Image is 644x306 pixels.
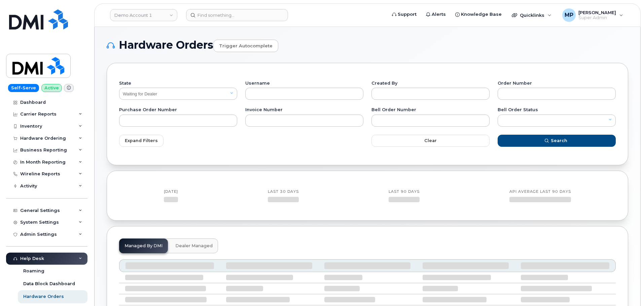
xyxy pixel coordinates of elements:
[119,108,237,112] label: Purchase Order Number
[175,243,213,249] span: Dealer Managed
[371,135,490,147] button: Clear
[371,81,490,86] label: Created By
[371,108,490,112] label: Bell Order Number
[389,189,420,194] div: Last 90 Days
[125,137,158,144] span: Expand Filters
[245,81,363,86] label: Username
[107,39,628,52] h1: Hardware Orders
[424,137,437,144] span: Clear
[498,108,616,112] label: Bell Order Status
[119,81,237,86] label: State
[119,135,164,147] button: Expand Filters
[164,189,178,194] div: [DATE]
[498,135,616,147] button: Search
[509,189,571,194] div: API Average last 90 days
[268,189,299,194] div: Last 30 Days
[551,137,567,144] span: Search
[245,108,363,112] label: Invoice Number
[213,40,278,52] a: Trigger autocomplete
[498,81,616,86] label: Order Number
